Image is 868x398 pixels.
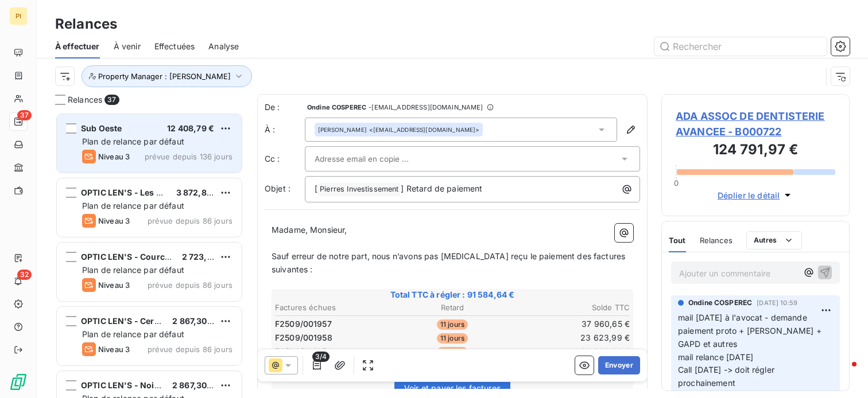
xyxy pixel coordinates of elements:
[437,333,468,344] span: 11 jours
[513,318,630,330] td: 37 960,65 €
[676,139,835,162] h3: 124 791,97 €
[148,216,232,225] span: prévue depuis 86 jours
[318,183,400,196] span: Pierres Investissement
[9,7,28,25] div: PI
[312,352,330,362] span: 3/4
[176,188,218,197] span: 3 872,81 €
[17,110,32,120] span: 37
[208,41,239,52] span: Analyse
[275,318,332,330] span: F2509/001957
[81,123,122,133] span: Sub Oeste
[678,352,753,362] span: mail relance [DATE]
[272,225,347,235] span: Madame, Monsieur,
[68,94,102,106] span: Relances
[172,316,215,326] span: 2 867,30 €
[678,313,824,349] span: mail [DATE] à l'avocat - demande paiement proto + [PERSON_NAME] + GAPD et autres
[81,316,164,326] span: OPTIC LEN'S - Cergy
[275,332,332,344] span: F2509/001958
[265,124,305,135] label: À :
[598,356,640,374] button: Envoyer
[167,123,214,133] span: 12 408,79 €
[82,65,252,87] button: Property Manager : [PERSON_NAME]
[148,280,232,290] span: prévue depuis 86 jours
[82,329,184,339] span: Plan de relance par défaut
[369,104,483,111] span: - [EMAIL_ADDRESS][DOMAIN_NAME]
[718,189,780,201] span: Déplier le détail
[318,126,479,134] div: <[EMAIL_ADDRESS][DOMAIN_NAME]>
[674,178,679,188] span: 0
[98,216,130,225] span: Niveau 3
[104,95,119,105] span: 37
[98,345,130,354] span: Niveau 3
[9,373,28,391] img: Logo LeanPay
[82,136,184,146] span: Plan de relance par défaut
[678,365,777,388] span: Call [DATE] -> doit régler prochainement
[513,302,630,314] th: Solde TTC
[315,150,438,167] input: Adresse email en copie ...
[81,380,164,390] span: OPTIC LEN'S - Noisy
[17,270,32,280] span: 32
[274,302,392,314] th: Factures échues
[81,188,175,197] span: OPTIC LEN'S - Les Lilas
[82,201,184,210] span: Plan de relance par défaut
[437,319,468,330] span: 11 jours
[275,346,332,357] span: F2509/001959
[55,14,117,34] h3: Relances
[404,383,501,393] span: Voir et payer les factures
[81,252,204,262] span: OPTIC LEN'S - Courcouronnes
[714,189,797,202] button: Déplier le détail
[148,345,232,354] span: prévue depuis 86 jours
[393,302,511,314] th: Retard
[513,331,630,344] td: 23 623,99 €
[98,280,130,290] span: Niveau 3
[307,104,366,111] span: Ondine COSPEREC
[273,289,631,301] span: Total TTC à régler : 91 584,64 €
[401,184,482,193] span: ] Retard de paiement
[513,345,630,358] td: 30 000,00 €
[437,347,468,357] span: 11 jours
[55,41,100,52] span: À effectuer
[669,236,686,245] span: Tout
[145,152,232,161] span: prévue depuis 136 jours
[98,152,130,161] span: Niveau 3
[182,252,226,262] span: 2 723,90 €
[154,41,195,52] span: Effectuées
[688,298,752,308] span: Ondine COSPEREC
[829,359,857,387] iframe: Intercom live chat
[172,380,215,390] span: 2 867,30 €
[114,41,141,52] span: À venir
[55,112,243,398] div: grid
[746,231,802,249] button: Autres
[700,236,733,245] span: Relances
[676,108,835,139] span: ADA ASSOC DE DENTISTERIE AVANCEE - B000722
[265,102,305,113] span: De :
[98,72,231,81] span: Property Manager : [PERSON_NAME]
[315,184,317,193] span: [
[265,184,290,193] span: Objet :
[82,265,184,275] span: Plan de relance par défaut
[318,126,367,134] span: [PERSON_NAME]
[272,251,627,274] span: Sauf erreur de notre part, nous n’avons pas [MEDICAL_DATA] reçu le paiement des factures suivantes :
[265,153,305,165] label: Cc :
[757,299,797,306] span: [DATE] 10:59
[654,37,827,56] input: Rechercher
